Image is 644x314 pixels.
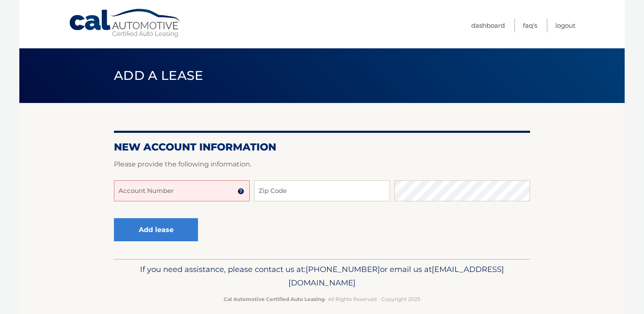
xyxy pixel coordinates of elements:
[114,158,530,170] p: Please provide the following information.
[254,180,390,201] input: Zip Code
[288,264,504,288] span: [EMAIL_ADDRESS][DOMAIN_NAME]
[224,296,325,302] strong: Cal Automotive Certified Auto Leasing
[471,18,505,32] a: Dashboard
[119,263,525,290] p: If you need assistance, please contact us at: or email us at
[114,68,203,83] span: Add a lease
[523,18,537,32] a: FAQ's
[114,141,530,153] h2: New Account Information
[306,264,380,274] span: [PHONE_NUMBER]
[69,8,182,38] a: Cal Automotive
[114,218,198,241] button: Add lease
[555,18,575,32] a: Logout
[238,188,244,195] img: tooltip.svg
[114,180,250,201] input: Account Number
[119,295,525,303] p: - All Rights Reserved - Copyright 2025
